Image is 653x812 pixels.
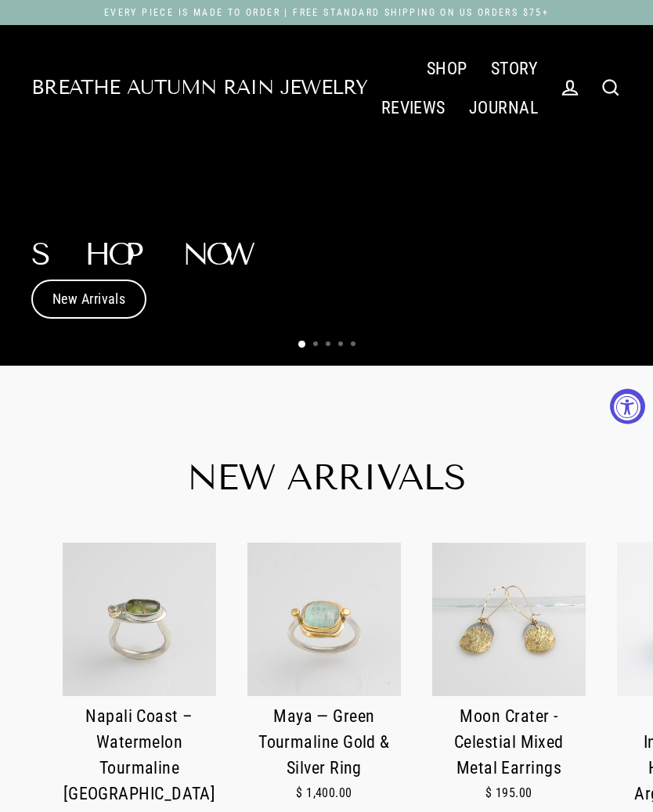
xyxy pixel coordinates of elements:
[370,88,457,127] a: REVIEWS
[479,49,550,88] a: STORY
[367,49,550,127] div: Primary
[31,239,237,270] h2: Shop Now
[31,460,622,496] h2: New Arrivals
[247,543,401,696] img: One-of-a-kind green tourmaline gold and silver ring – Maya design by Breathe Autumn Rain
[313,341,318,346] li: Page dot 2
[326,341,330,346] li: Page dot 3
[63,704,216,807] div: Napali Coast – Watermelon Tourmaline [GEOGRAPHIC_DATA]
[247,704,401,781] div: Maya — Green Tourmaline Gold & Silver Ring
[296,785,352,800] span: $ 1,400.00
[31,78,367,98] a: Breathe Autumn Rain Jewelry
[415,49,479,88] a: SHOP
[351,341,355,346] li: Page dot 5
[457,88,550,127] a: JOURNAL
[610,388,645,424] button: Accessibility Widget, click to open
[31,280,146,319] a: New Arrivals
[63,543,216,696] img: One-of-a-kind watermelon tourmaline silver ring with white topaz accent – Napali Coast by Breathe...
[485,785,532,800] span: $ 195.00
[298,341,305,348] li: Page dot 1
[338,341,343,346] li: Page dot 4
[432,704,586,781] div: Moon Crater - Celestial Mixed Metal Earrings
